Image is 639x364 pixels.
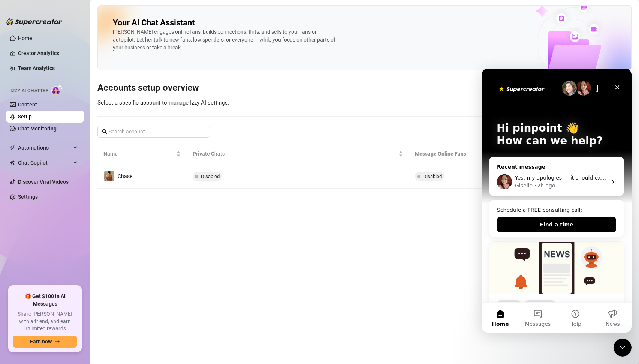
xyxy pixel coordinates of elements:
[97,99,229,106] span: Select a specific account to manage Izzy AI settings.
[10,145,16,151] span: thunderbolt
[102,129,107,134] span: search
[104,171,114,181] img: Chase
[614,339,632,357] iframe: Intercom live chat
[423,174,442,179] span: Disabled
[13,336,77,348] button: Earn nowarrow-right
[18,142,71,154] span: Automations
[30,339,52,345] span: Earn now
[52,113,74,121] div: • 2h ago
[37,234,75,264] button: Messages
[193,150,397,158] span: Private Chats
[75,234,112,264] button: Help
[15,148,135,163] button: Find a time
[103,150,175,158] span: Name
[18,114,32,120] a: Setup
[33,113,51,121] div: Giselle
[113,18,195,28] h2: Your AI Chat Assistant
[13,310,77,333] span: Share [PERSON_NAME] with a friend, and earn unlimited rewards
[8,173,142,226] img: 🚀 New Release: Like & Comment Bumps
[201,174,220,179] span: Disabled
[18,157,71,169] span: Chat Copilot
[113,28,338,52] div: [PERSON_NAME] engages online fans, builds connections, flirts, and sells to your fans on autopilo...
[97,144,187,164] th: Name
[118,173,132,179] span: Chase
[112,234,150,264] button: News
[129,12,142,25] div: Close
[482,69,632,333] iframe: Intercom live chat
[18,179,69,185] a: Discover Viral Videos
[10,87,48,94] span: Izzy AI Chatter
[51,84,63,95] img: AI Chatter
[10,253,27,258] span: Home
[409,144,557,164] th: Message Online Fans
[7,173,142,276] div: 🚀 New Release: Like & Comment BumpsFeature+ 2 labels
[15,138,135,145] div: Schedule a FREE consulting call:
[88,253,100,258] span: Help
[18,35,32,41] a: Home
[6,18,62,25] img: logo-BBDzfeDw.svg
[15,232,40,240] div: Feature
[43,232,74,240] div: + 2 labels
[187,144,409,164] th: Private Chats
[13,293,77,307] span: 🎁 Get $100 in AI Messages
[124,253,138,258] span: News
[109,127,199,136] input: Search account
[18,102,37,108] a: Content
[43,253,69,258] span: Messages
[18,65,55,71] a: Team Analytics
[97,82,632,94] h3: Accounts setup overview
[18,126,57,132] a: Chat Monitoring
[18,194,38,200] a: Settings
[33,106,413,112] span: Yes, my apologies — it should exclude from the beginning the fans you specifically set as new fan...
[10,160,15,165] img: Chat Copilot
[55,339,60,344] span: arrow-right
[18,47,78,59] a: Creator Analytics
